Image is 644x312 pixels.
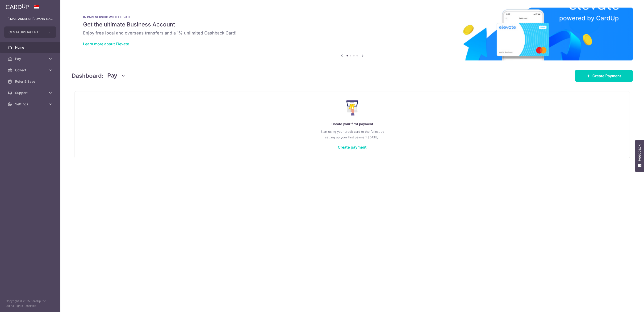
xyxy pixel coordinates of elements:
[15,102,46,107] span: Settings
[83,21,621,28] h5: Get the ultimate Business Account
[72,72,104,80] h4: Dashboard:
[83,42,129,46] a: Learn more about Elevate
[592,73,621,79] span: Create Payment
[338,145,367,150] a: Create payment
[107,71,117,80] span: Pay
[15,45,46,50] span: Home
[8,17,53,21] p: [EMAIL_ADDRESS][DOMAIN_NAME]
[15,68,46,73] span: Collect
[83,15,621,19] p: IN PARTNERSHIP WITH ELEVATE
[4,26,56,38] button: CENTAURS R&T PTE. LTD.
[8,30,43,34] span: CENTAURS R&T PTE. LTD.
[84,121,620,127] p: Create your first payment
[107,71,125,80] button: Pay
[575,70,633,82] a: Create Payment
[6,4,29,9] img: CardUp
[15,56,46,61] span: Pay
[637,145,642,161] span: Feedback
[83,30,621,36] h6: Enjoy free local and overseas transfers and a 1% unlimited Cashback Card!
[72,8,633,60] img: Renovation banner
[15,79,46,84] span: Refer & Save
[15,90,46,95] span: Support
[346,100,358,115] img: Make Payment
[84,129,620,140] p: Start using your credit card to the fullest by setting up your first payment [DATE]!
[635,140,644,172] button: Feedback - Show survey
